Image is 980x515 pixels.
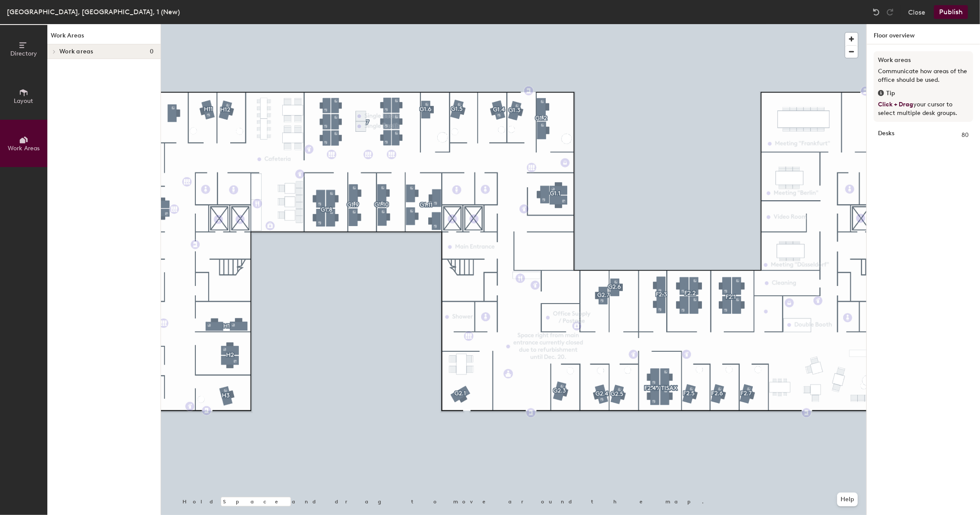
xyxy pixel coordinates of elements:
img: Redo [886,8,894,16]
div: Tip [878,89,969,98]
button: Help [837,493,858,506]
button: Close [908,5,925,19]
span: 0 [150,48,154,55]
span: Click + Drag [878,101,913,108]
div: [GEOGRAPHIC_DATA], [GEOGRAPHIC_DATA], 1 (New) [7,6,180,17]
strong: Desks [878,130,894,140]
h3: Work areas [878,56,969,65]
span: Work areas [59,48,93,55]
span: 80 [961,130,969,140]
img: Undo [872,8,881,16]
span: Work Areas [8,145,40,152]
span: Layout [14,97,34,105]
h1: Floor overview [867,24,980,44]
p: Communicate how areas of the office should be used. [878,67,969,84]
h1: Work Areas [47,31,161,44]
span: Directory [10,50,37,57]
p: your cursor to select multiple desk groups. [878,100,969,118]
button: Publish [934,5,968,19]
